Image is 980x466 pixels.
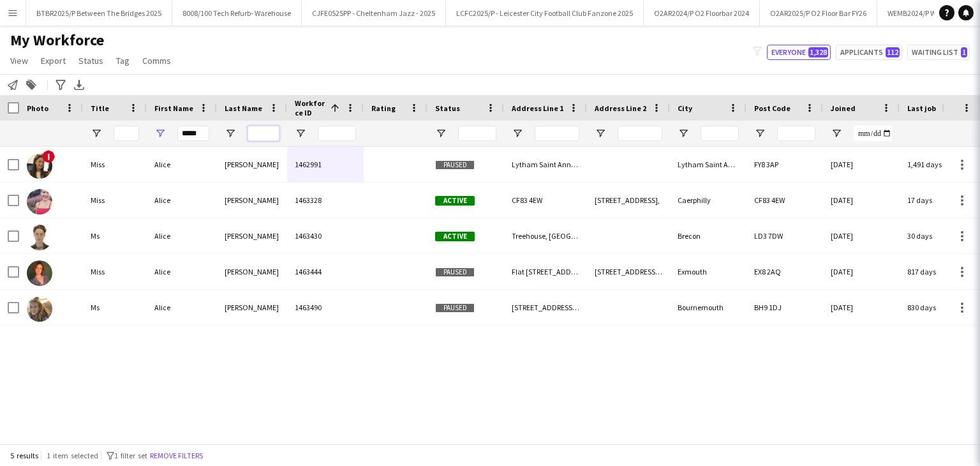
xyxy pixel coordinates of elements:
div: [STREET_ADDRESS][PERSON_NAME] [504,290,587,325]
button: Open Filter Menu [754,128,766,139]
div: 30 days [900,218,976,253]
span: Address Line 1 [512,103,563,113]
span: Last Name [225,103,262,113]
div: Treehouse, [GEOGRAPHIC_DATA] [504,218,587,253]
div: [PERSON_NAME] [217,254,287,289]
button: Remove filters [147,449,205,463]
span: Paused [435,267,475,277]
span: Last job [907,103,936,113]
div: Alice [147,290,217,325]
button: 8008/100 Tech Refurb- Warehouse [172,1,302,26]
div: [DATE] [823,254,900,289]
div: 1463444 [287,254,364,289]
button: Waiting list1 [907,45,970,60]
span: Photo [27,103,48,113]
div: Alice [147,254,217,289]
div: [PERSON_NAME] [217,183,287,218]
input: Title Filter Input [114,126,139,141]
app-action-btn: Notify workforce [5,77,20,93]
span: Workforce ID [295,98,325,117]
input: First Name Filter Input [177,126,209,141]
button: Open Filter Menu [91,128,102,139]
app-action-btn: Add to tag [24,77,39,93]
span: View [10,55,28,66]
img: Alice Sylvester [27,189,52,214]
input: Post Code Filter Input [777,126,815,141]
div: [DATE] [823,218,900,253]
div: Alice [147,147,217,182]
app-action-btn: Export XLSX [71,77,87,93]
div: BH9 1DJ [746,290,823,325]
div: [PERSON_NAME] [217,218,287,253]
button: Open Filter Menu [295,128,306,139]
div: Ms [83,290,147,325]
a: Tag [111,52,135,69]
span: 1 filter set [114,451,147,460]
img: Alice Escott [27,260,52,286]
span: Joined [831,103,856,113]
div: [STREET_ADDRESS], [587,183,670,218]
button: BTBR2025/P Between The Bridges 2025 [26,1,172,26]
div: Flat [STREET_ADDRESS] [504,254,587,289]
button: Open Filter Menu [678,128,689,139]
button: Open Filter Menu [154,128,166,139]
div: Lytham Saint Annes FY8, [GEOGRAPHIC_DATA] [504,147,587,182]
button: Open Filter Menu [831,128,842,139]
div: 1463490 [287,290,364,325]
img: Alice Sutton [27,296,52,322]
button: Everyone1,328 [767,45,831,60]
div: 1463430 [287,218,364,253]
div: CF83 4EW [504,183,587,218]
div: 1462991 [287,147,364,182]
div: 1,491 days [900,147,976,182]
img: Alice Mathison [27,153,52,179]
div: Brecon [670,218,746,253]
app-action-btn: Advanced filters [53,77,68,93]
button: Open Filter Menu [225,128,236,139]
div: Lytham Saint Annes [670,147,746,182]
button: Applicants112 [836,45,902,60]
input: Joined Filter Input [854,126,892,141]
span: 1 [961,47,967,57]
div: Miss [83,147,147,182]
input: City Filter Input [701,126,739,141]
button: CJFE0525PP - Cheltenham Jazz - 2025 [302,1,446,26]
a: Status [73,52,108,69]
div: [PERSON_NAME] [217,290,287,325]
span: Rating [371,103,396,113]
span: Status [435,103,460,113]
div: Miss [83,183,147,218]
button: Open Filter Menu [595,128,606,139]
div: FY8 3AP [746,147,823,182]
button: O2AR2024/P O2 Floorbar 2024 [644,1,760,26]
input: Address Line 1 Filter Input [535,126,579,141]
div: LD3 7DW [746,218,823,253]
input: Workforce ID Filter Input [318,126,356,141]
div: 817 days [900,254,976,289]
div: 1463328 [287,183,364,218]
div: Ms [83,218,147,253]
span: Address Line 2 [595,103,646,113]
span: Active [435,232,475,241]
div: [STREET_ADDRESS][PERSON_NAME] [587,254,670,289]
div: 17 days [900,183,976,218]
div: Caerphilly [670,183,746,218]
button: O2AR2025/P O2 Floor Bar FY26 [760,1,877,26]
div: Exmouth [670,254,746,289]
span: Active [435,196,475,206]
a: Export [36,52,71,69]
div: [PERSON_NAME] [217,147,287,182]
span: My Workforce [10,31,104,50]
span: Post Code [754,103,791,113]
div: Alice [147,218,217,253]
span: City [678,103,692,113]
span: Comms [142,55,171,66]
span: 112 [886,47,900,57]
span: 1,328 [808,47,828,57]
a: View [5,52,33,69]
span: First Name [154,103,193,113]
div: Alice [147,183,217,218]
div: Miss [83,254,147,289]
span: Title [91,103,109,113]
a: Comms [137,52,176,69]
